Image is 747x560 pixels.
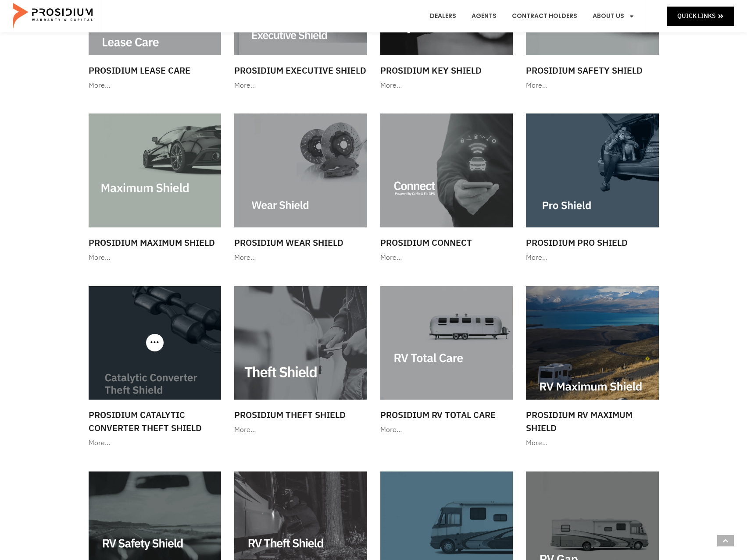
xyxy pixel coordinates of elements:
[230,109,372,268] a: Prosidium Wear Shield More…
[526,252,659,264] div: More…
[380,79,513,92] div: More…
[376,282,518,441] a: Prosidium RV Total Care More…
[89,236,222,249] h3: Prosidium Maximum Shield
[89,64,222,77] h3: Prosidium Lease Care
[526,408,659,435] h3: Prosidium RV Maximum Shield
[667,7,734,25] a: Quick Links
[234,424,367,436] div: More…
[522,109,663,268] a: Prosidium Pro Shield More…
[380,424,513,436] div: More…
[84,282,226,454] a: Prosidium Catalytic Converter Theft Shield More…
[234,79,367,92] div: More…
[380,408,513,422] h3: Prosidium RV Total Care
[234,252,367,264] div: More…
[89,79,222,92] div: More…
[84,109,226,268] a: Prosidium Maximum Shield More…
[230,282,372,441] a: Prosidium Theft Shield More…
[89,437,222,450] div: More…
[380,252,513,264] div: More…
[89,252,222,264] div: More…
[526,64,659,77] h3: Prosidium Safety Shield
[677,11,715,21] span: Quick Links
[526,437,659,450] div: More…
[380,236,513,249] h3: Prosidium Connect
[526,236,659,249] h3: Prosidium Pro Shield
[89,408,222,435] h3: Prosidium Catalytic Converter Theft Shield
[380,64,513,77] h3: Prosidium Key Shield
[234,408,367,422] h3: Prosidium Theft Shield
[522,282,663,454] a: Prosidium RV Maximum Shield More…
[376,109,518,268] a: Prosidium Connect More…
[526,79,659,92] div: More…
[234,236,367,249] h3: Prosidium Wear Shield
[234,64,367,77] h3: Prosidium Executive Shield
